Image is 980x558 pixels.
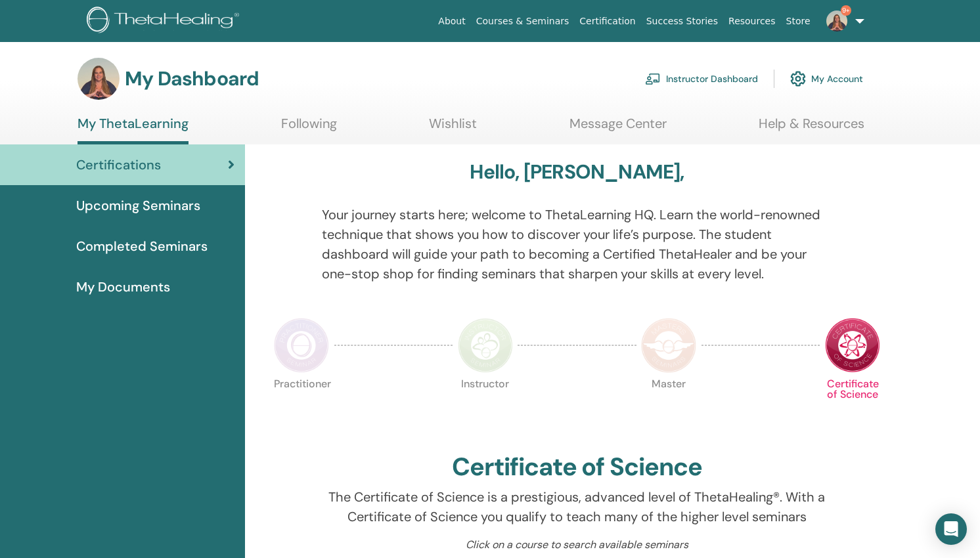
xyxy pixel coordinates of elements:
[452,452,703,483] h2: Certificate of Science
[322,487,832,526] p: The Certificate of Science is a prestigious, advanced level of ThetaHealing®. With a Certificate ...
[429,116,477,141] a: Wishlist
[458,379,513,434] p: Instructor
[641,379,696,434] p: Master
[274,318,329,373] img: Practitioner
[274,379,329,434] p: Practitioner
[433,9,470,33] a: About
[641,9,723,33] a: Success Stories
[825,379,880,434] p: Certificate of Science
[322,537,832,553] p: Click on a course to search available seminars
[790,68,806,90] img: cog.svg
[281,116,337,141] a: Following
[641,318,696,373] img: Master
[76,236,208,256] span: Completed Seminars
[322,205,832,284] p: Your journey starts here; welcome to ThetaLearning HQ. Learn the world-renowned technique that sh...
[790,64,863,93] a: My Account
[87,7,244,36] img: logo.png
[574,9,640,33] a: Certification
[470,160,684,184] h3: Hello, [PERSON_NAME],
[841,5,851,16] span: 9+
[781,9,816,33] a: Store
[569,116,667,141] a: Message Center
[78,116,189,144] a: My ThetaLearning
[76,277,170,297] span: My Documents
[935,513,967,545] div: Open Intercom Messenger
[458,318,513,373] img: Instructor
[825,318,880,373] img: Certificate of Science
[759,116,864,141] a: Help & Resources
[78,58,120,100] img: default.jpg
[76,155,161,175] span: Certifications
[645,64,758,93] a: Instructor Dashboard
[76,196,200,215] span: Upcoming Seminars
[723,9,781,33] a: Resources
[645,73,661,85] img: chalkboard-teacher.svg
[826,11,847,32] img: default.jpg
[125,67,259,91] h3: My Dashboard
[471,9,575,33] a: Courses & Seminars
